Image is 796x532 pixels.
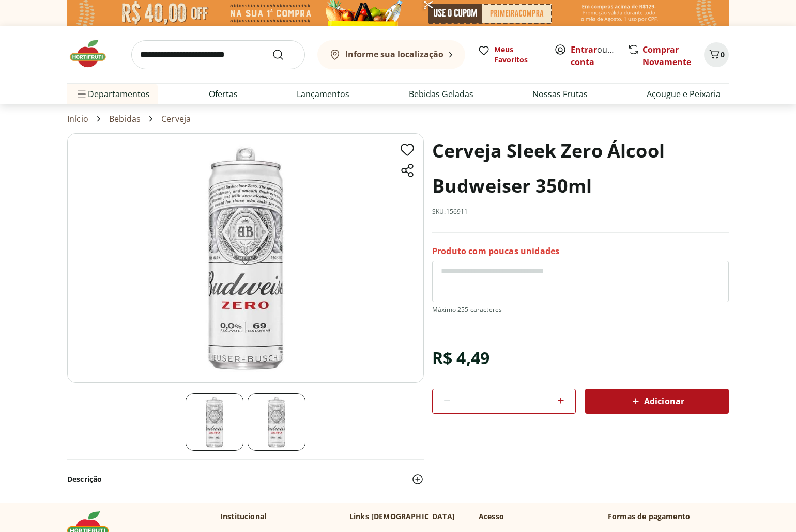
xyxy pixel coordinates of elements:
img: Principal [67,133,424,383]
button: Submit Search [272,49,297,61]
p: SKU: 156911 [432,208,468,216]
button: Informe sua localização [317,40,465,69]
a: Meus Favoritos [478,44,542,65]
input: search [131,40,305,69]
span: Adicionar [630,395,684,408]
b: Informe sua localização [345,49,443,60]
a: Início [67,114,88,123]
a: Bebidas Geladas [409,88,473,100]
a: Lançamentos [297,88,349,100]
span: ou [571,43,617,68]
span: Departamentos [75,82,150,106]
span: Meus Favoritos [494,44,542,65]
button: Descrição [67,468,424,491]
a: Entrar [571,44,597,55]
a: Bebidas [109,114,141,123]
p: Produto com poucas unidades [432,245,559,257]
h1: Cerveja Sleek Zero Álcool Budweiser 350ml [432,133,729,204]
button: Menu [75,82,88,106]
button: Adicionar [585,389,729,414]
p: Links [DEMOGRAPHIC_DATA] [349,511,455,522]
a: Criar conta [571,44,627,68]
div: R$ 4,49 [432,343,489,372]
a: Cerveja [161,114,191,123]
p: Acesso [479,511,504,522]
span: 0 [721,50,725,59]
a: Nossas Frutas [532,88,588,100]
img: Principal [248,393,305,451]
img: Principal [186,393,243,451]
img: Hortifruti [67,38,119,69]
button: Carrinho [704,42,729,67]
a: Açougue e Peixaria [647,88,721,100]
p: Institucional [220,511,266,522]
p: Formas de pagamento [608,511,729,522]
a: Ofertas [209,88,238,100]
a: Comprar Novamente [642,44,691,68]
